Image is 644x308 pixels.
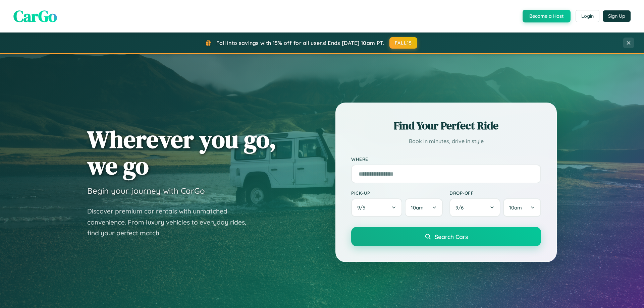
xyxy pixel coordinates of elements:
[351,118,541,133] h2: Find Your Perfect Ride
[509,204,522,211] span: 10am
[449,190,541,196] label: Drop-off
[351,227,541,246] button: Search Cars
[216,40,384,46] span: Fall into savings with 15% off for all users! Ends [DATE] 10am PT.
[435,233,468,240] span: Search Cars
[87,126,276,179] h1: Wherever you go, we go
[576,10,599,22] button: Login
[411,204,424,211] span: 10am
[455,204,467,211] span: 9 / 6
[351,190,443,196] label: Pick-up
[405,198,443,217] button: 10am
[351,156,541,162] label: Where
[87,186,205,196] h3: Begin your journey with CarGo
[449,198,500,217] button: 9/6
[503,198,541,217] button: 10am
[357,204,369,211] span: 9 / 5
[351,136,541,146] p: Book in minutes, drive in style
[603,10,631,22] button: Sign Up
[87,206,255,239] p: Discover premium car rentals with unmatched convenience. From luxury vehicles to everyday rides, ...
[523,10,571,22] button: Become a Host
[13,5,57,27] span: CarGo
[351,198,402,217] button: 9/5
[389,37,418,49] button: FALL15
